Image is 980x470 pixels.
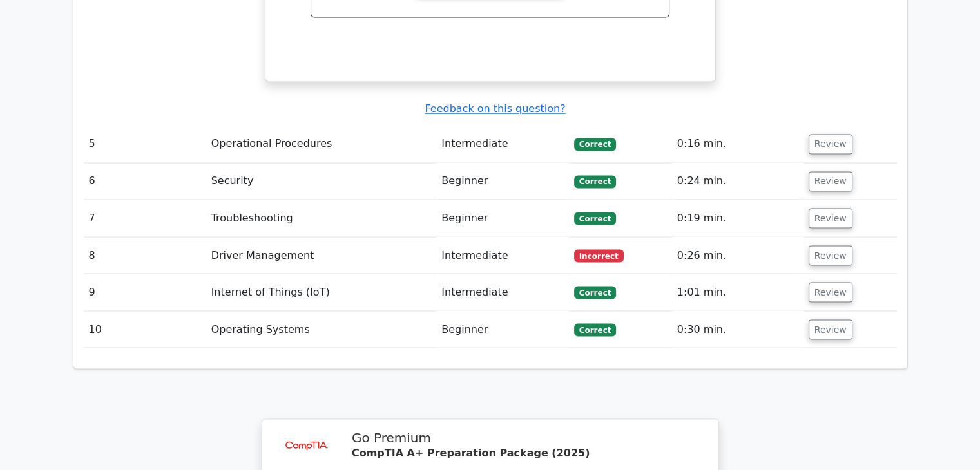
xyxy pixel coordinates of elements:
[84,237,206,274] td: 8
[206,274,437,310] td: Internet of Things (IoT)
[84,200,206,236] td: 7
[84,126,206,162] td: 5
[672,274,803,310] td: 1:01 min.
[206,126,437,162] td: Operational Procedures
[436,163,569,200] td: Beginner
[436,237,569,274] td: Intermediate
[436,200,569,236] td: Beginner
[206,200,437,236] td: Troubleshooting
[809,208,852,228] button: Review
[436,274,569,310] td: Intermediate
[574,212,616,225] span: Correct
[206,237,437,274] td: Driver Management
[436,126,569,162] td: Intermediate
[809,319,852,339] button: Review
[574,249,624,262] span: Incorrect
[672,237,803,274] td: 0:26 min.
[809,171,852,191] button: Review
[436,311,569,348] td: Beginner
[672,200,803,236] td: 0:19 min.
[84,274,206,310] td: 9
[672,126,803,162] td: 0:16 min.
[206,163,437,200] td: Security
[809,245,852,265] button: Review
[84,163,206,200] td: 6
[672,163,803,200] td: 0:24 min.
[574,286,616,299] span: Correct
[672,311,803,348] td: 0:30 min.
[809,282,852,302] button: Review
[84,311,206,348] td: 10
[425,102,565,115] a: Feedback on this question?
[809,134,852,154] button: Review
[574,138,616,151] span: Correct
[206,311,437,348] td: Operating Systems
[574,323,616,336] span: Correct
[574,175,616,188] span: Correct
